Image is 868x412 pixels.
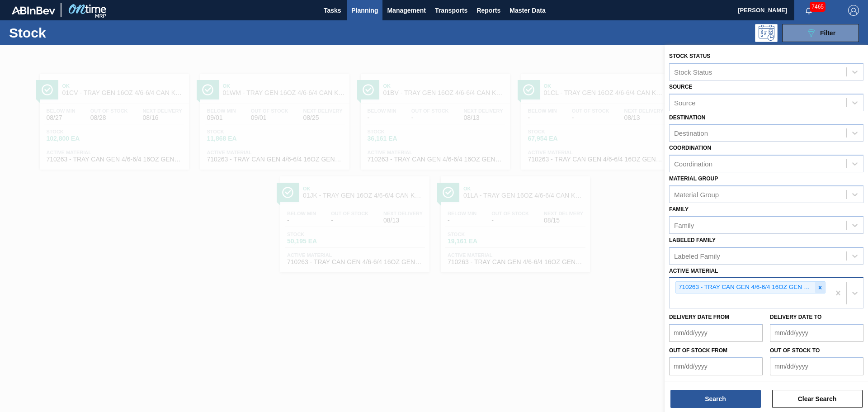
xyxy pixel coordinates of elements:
label: Delivery Date from [669,314,729,320]
label: Source [669,84,692,90]
span: Master Data [509,5,545,16]
label: Labeled Family [669,237,716,243]
img: TNhmsLtSVTkK8tSr43FrP2fwEKptu5GPRR3wAAAABJRU5ErkJggg== [12,6,55,14]
button: Notifications [794,4,823,17]
div: Source [674,99,696,106]
span: Reports [476,5,500,16]
div: 710263 - TRAY CAN GEN 4/6-6/4 16OZ GEN KRFT 1986- [676,282,815,293]
label: Stock Status [669,53,710,59]
div: Destination [674,129,708,137]
h1: Stock [9,28,144,38]
input: mm/dd/yyyy [770,357,863,375]
label: Coordination [669,145,711,151]
label: Destination [669,114,705,121]
label: Out of Stock from [669,347,727,354]
label: Material Group [669,175,718,182]
img: Logout [848,5,859,16]
label: Family [669,206,689,213]
input: mm/dd/yyyy [669,357,763,375]
div: Coordination [674,160,712,168]
span: Transports [435,5,467,16]
span: Filter [820,29,835,37]
input: mm/dd/yyyy [669,324,763,342]
span: Tasks [322,5,342,16]
label: Delivery Date to [770,314,821,320]
span: Planning [351,5,378,16]
div: Family [674,221,694,229]
span: 7465 [810,2,826,12]
input: mm/dd/yyyy [770,324,863,342]
label: Out of Stock to [770,347,820,354]
div: Programming: no user selected [755,24,778,42]
div: Material Group [674,190,719,198]
div: Labeled Family [674,252,720,260]
div: Stock Status [674,68,712,76]
label: Active Material [669,268,718,274]
button: Filter [782,24,859,42]
span: Management [387,5,426,16]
